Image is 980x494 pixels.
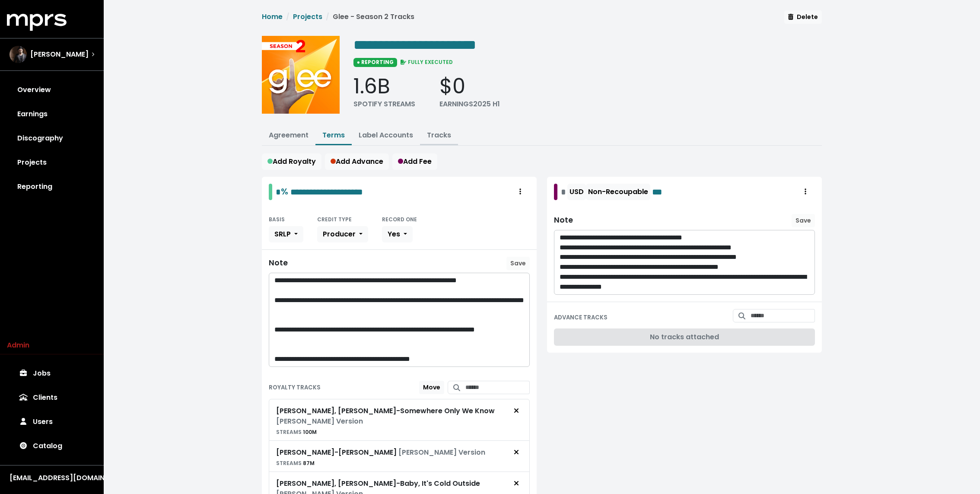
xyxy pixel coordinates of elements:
[554,313,608,322] small: ADVANCE TRACKS
[554,328,815,346] div: No tracks attached
[7,150,97,175] a: Projects
[323,229,356,239] span: Producer
[262,12,414,29] nav: breadcrumb
[652,185,667,198] span: Edit value
[269,130,309,140] a: Agreement
[507,403,526,419] button: Remove royalty target
[586,184,650,200] button: Non-Recoupable
[262,12,283,22] a: Home
[7,126,97,150] a: Discography
[7,17,67,27] a: mprs logo
[382,226,413,242] button: Yes
[269,226,303,242] button: SRLP
[567,184,586,200] button: USD
[399,58,453,66] span: FULLY EXECUTED
[419,381,444,394] button: Move
[10,473,94,483] div: [EMAIL_ADDRESS][DOMAIN_NAME]
[353,74,415,99] div: 1.6B
[269,383,321,392] small: ROYALTY TRACKS
[7,361,97,386] a: Jobs
[7,175,97,199] a: Reporting
[359,130,413,140] a: Label Accounts
[554,216,573,225] div: Note
[317,216,352,223] small: CREDIT TYPE
[507,444,526,461] button: Remove royalty target
[276,406,507,427] div: [PERSON_NAME], [PERSON_NAME] - Somewhere Only We Know
[317,226,368,242] button: Producer
[561,185,566,198] span: Edit value
[276,447,485,458] div: [PERSON_NAME] - [PERSON_NAME]
[353,58,397,67] span: ● REPORTING
[353,38,476,52] span: Edit value
[382,216,417,223] small: RECORD ONE
[276,416,363,426] span: [PERSON_NAME] Version
[511,184,530,200] button: Royalty administration options
[439,74,500,99] div: $0
[7,78,97,102] a: Overview
[10,46,27,63] img: The selected account / producer
[423,383,440,392] span: Move
[465,381,530,394] input: Search for tracks by title and link them to this royalty
[427,130,451,140] a: Tracks
[30,49,89,60] span: [PERSON_NAME]
[322,130,345,140] a: Terms
[388,229,400,239] span: Yes
[439,99,500,109] div: EARNINGS 2025 H1
[784,10,822,24] button: Delete
[276,459,315,467] small: 87M
[751,309,815,322] input: Search for tracks by title and link them to this advance
[331,156,383,166] span: Add Advance
[325,153,389,170] button: Add Advance
[269,258,288,268] div: Note
[353,99,415,109] div: SPOTIFY STREAMS
[398,156,432,166] span: Add Fee
[290,188,363,196] span: Edit value
[507,475,526,492] button: Remove royalty target
[588,187,648,197] span: Non-Recoupable
[293,12,322,22] a: Projects
[276,459,302,467] span: STREAMS
[7,434,97,458] a: Catalog
[276,428,302,436] span: STREAMS
[570,187,584,197] span: USD
[276,428,317,436] small: 100M
[269,216,285,223] small: BASIS
[276,188,281,196] span: Edit value
[274,229,291,239] span: SRLP
[398,447,485,457] span: [PERSON_NAME] Version
[7,472,97,484] button: [EMAIL_ADDRESS][DOMAIN_NAME]
[796,184,815,200] button: Royalty administration options
[7,386,97,410] a: Clients
[7,410,97,434] a: Users
[322,12,414,22] li: Glee - Season 2 Tracks
[262,36,340,114] img: Album cover for this project
[262,153,321,170] button: Add Royalty
[267,156,316,166] span: Add Royalty
[281,185,288,198] span: %
[7,102,97,126] a: Earnings
[788,13,818,21] span: Delete
[392,153,437,170] button: Add Fee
